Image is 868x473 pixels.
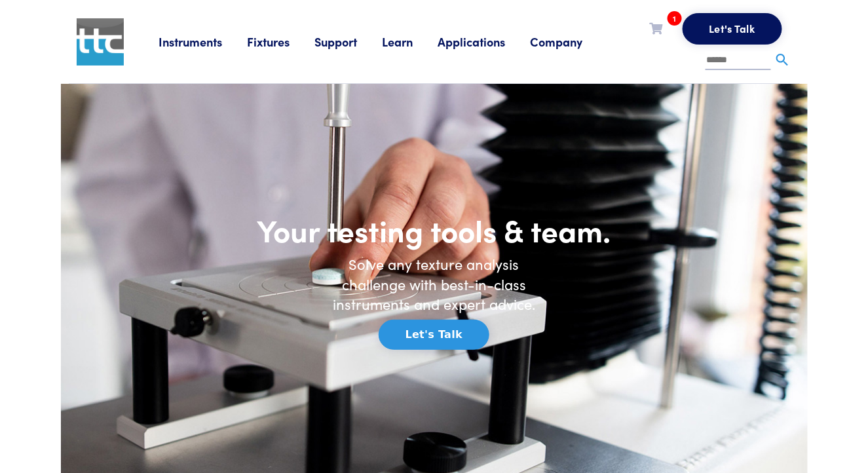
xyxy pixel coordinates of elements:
h6: Solve any texture analysis challenge with best-in-class instruments and expert advice. [323,254,546,314]
span: 1 [668,11,682,26]
a: Company [531,33,608,50]
a: Fixtures [248,33,315,50]
a: 1 [650,20,663,36]
button: Let's Talk [379,320,489,350]
h1: Your testing tools & team. [212,211,657,249]
a: Support [315,33,383,50]
a: Instruments [159,33,248,50]
a: Applications [438,33,531,50]
button: Let's Talk [683,13,782,45]
a: Learn [383,33,438,50]
img: ttc_logo_1x1_v1.0.png [77,18,124,66]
